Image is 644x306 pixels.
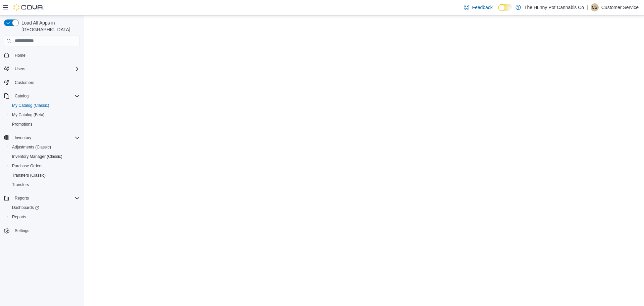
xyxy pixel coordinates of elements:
[12,79,37,87] a: Customers
[7,203,83,212] a: Dashboards
[9,181,32,189] a: Transfers
[7,110,83,120] button: My Catalog (Beta)
[591,3,599,11] div: Customer Service
[12,214,26,220] span: Reports
[1,133,83,142] button: Inventory
[12,226,80,235] span: Settings
[15,66,25,72] span: Users
[7,142,83,152] button: Adjustments (Classic)
[12,144,51,150] span: Adjustments (Classic)
[1,193,83,203] button: Reports
[12,92,80,100] span: Catalog
[9,101,52,110] a: My Catalog (Classic)
[9,152,80,161] span: Inventory Manager (Classic)
[4,48,80,253] nav: Complex example
[12,122,33,127] span: Promotions
[15,195,29,201] span: Reports
[12,103,49,108] span: My Catalog (Classic)
[12,65,80,73] span: Users
[9,181,80,189] span: Transfers
[9,143,54,151] a: Adjustments (Classic)
[12,154,62,159] span: Inventory Manager (Classic)
[7,212,83,222] button: Reports
[12,182,29,187] span: Transfers
[498,4,512,11] input: Dark Mode
[9,162,45,170] a: Purchase Orders
[12,51,28,59] a: Home
[9,213,29,221] a: Reports
[9,213,80,221] span: Reports
[524,3,584,11] p: The Hunny Pot Cannabis Co
[7,152,83,161] button: Inventory Manager (Classic)
[12,163,43,169] span: Purchase Orders
[9,162,80,170] span: Purchase Orders
[9,120,35,128] a: Promotions
[587,3,588,11] p: |
[7,161,83,171] button: Purchase Orders
[15,53,25,58] span: Home
[9,204,80,212] span: Dashboards
[13,4,44,11] img: Cova
[1,64,83,74] button: Users
[12,134,80,142] span: Inventory
[9,143,80,151] span: Adjustments (Classic)
[9,101,80,110] span: My Catalog (Classic)
[9,111,47,119] a: My Catalog (Beta)
[12,134,34,142] button: Inventory
[1,50,83,60] button: Home
[592,3,597,11] span: CS
[12,78,80,87] span: Customers
[461,1,495,14] a: Feedback
[7,120,83,129] button: Promotions
[12,227,32,235] a: Settings
[15,228,29,233] span: Settings
[1,91,83,101] button: Catalog
[15,135,31,140] span: Inventory
[12,205,39,210] span: Dashboards
[15,80,34,85] span: Customers
[1,78,83,87] button: Customers
[12,194,32,202] button: Reports
[472,4,492,11] span: Feedback
[7,171,83,180] button: Transfers (Classic)
[1,226,83,235] button: Settings
[12,65,28,73] button: Users
[12,92,31,100] button: Catalog
[12,112,45,118] span: My Catalog (Beta)
[12,51,80,59] span: Home
[12,194,80,202] span: Reports
[7,180,83,189] button: Transfers
[9,120,80,128] span: Promotions
[9,171,48,179] a: Transfers (Classic)
[19,19,80,33] span: Load All Apps in [GEOGRAPHIC_DATA]
[9,204,42,212] a: Dashboards
[12,173,46,178] span: Transfers (Classic)
[9,171,80,179] span: Transfers (Classic)
[15,93,29,99] span: Catalog
[7,101,83,110] button: My Catalog (Classic)
[601,3,639,11] p: Customer Service
[9,111,80,119] span: My Catalog (Beta)
[9,152,65,161] a: Inventory Manager (Classic)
